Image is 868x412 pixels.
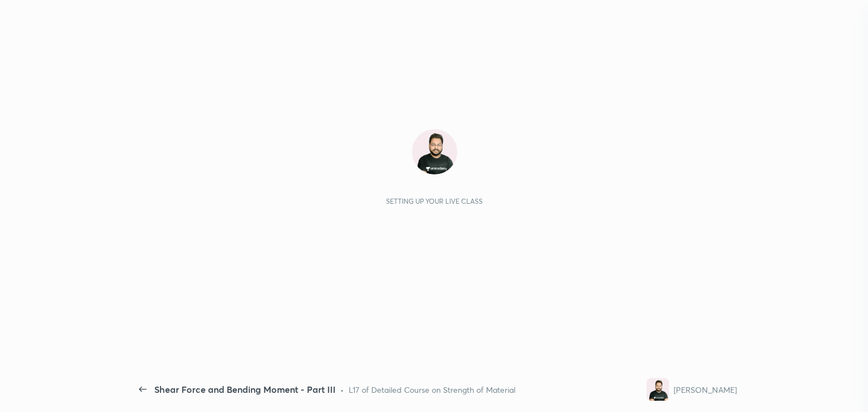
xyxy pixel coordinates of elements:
[412,129,457,174] img: a90b112ffddb41d1843043b4965b2635.jpg
[646,378,669,401] img: a90b112ffddb41d1843043b4965b2635.jpg
[674,384,737,396] div: [PERSON_NAME]
[340,384,344,396] div: •
[386,197,483,205] div: Setting up your live class
[154,383,336,396] div: Shear Force and Bending Moment - Part III
[349,384,515,396] div: L17 of Detailed Course on Strength of Material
